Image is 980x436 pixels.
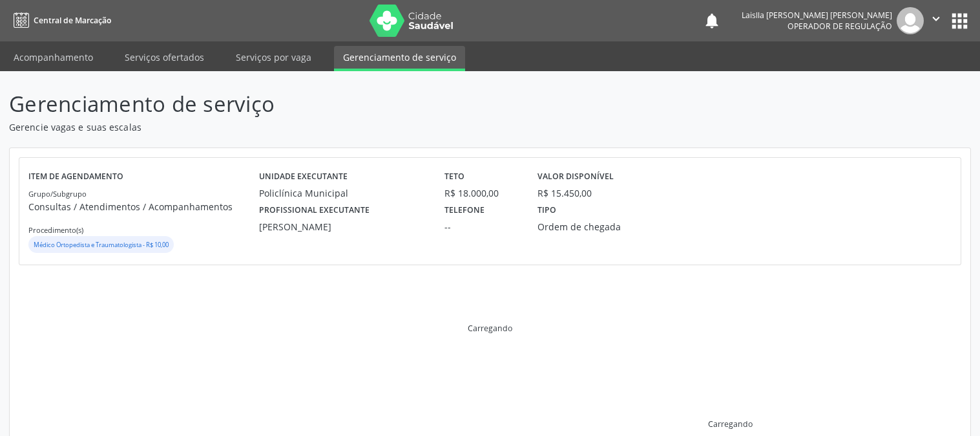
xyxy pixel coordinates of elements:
[5,46,102,69] a: Acompanhamento
[259,167,348,187] label: Unidade executante
[34,15,111,26] span: Central de Marcação
[897,7,924,34] img: img
[28,225,83,235] small: Procedimento(s)
[444,186,519,200] div: R$ 18.000,00
[703,12,721,30] button: notifications
[924,7,948,34] button: 
[787,21,892,32] span: Operador de regulação
[227,46,320,69] a: Serviços por vaga
[28,200,259,213] p: Consultas / Atendimentos / Acompanhamentos
[28,189,87,199] small: Grupo/Subgrupo
[742,10,892,21] div: Laislla [PERSON_NAME] [PERSON_NAME]
[9,10,111,31] a: Central de Marcação
[468,323,512,334] div: Carregando
[708,419,753,430] div: Carregando
[334,46,465,71] a: Gerenciamento de serviço
[9,120,682,134] p: Gerencie vagas e suas escalas
[537,186,592,200] div: R$ 15.450,00
[259,220,426,234] div: [PERSON_NAME]
[28,167,123,187] label: Item de agendamento
[537,220,658,234] div: Ordem de chegada
[444,200,485,220] label: Telefone
[34,241,169,249] small: Médico Ortopedista e Traumatologista - R$ 10,00
[9,88,682,120] p: Gerenciamento de serviço
[929,12,943,26] i: 
[259,200,370,220] label: Profissional executante
[444,220,519,234] div: --
[259,186,426,200] div: Policlínica Municipal
[116,46,213,69] a: Serviços ofertados
[537,200,556,220] label: Tipo
[948,10,971,32] button: apps
[537,167,614,187] label: Valor disponível
[444,167,464,187] label: Teto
